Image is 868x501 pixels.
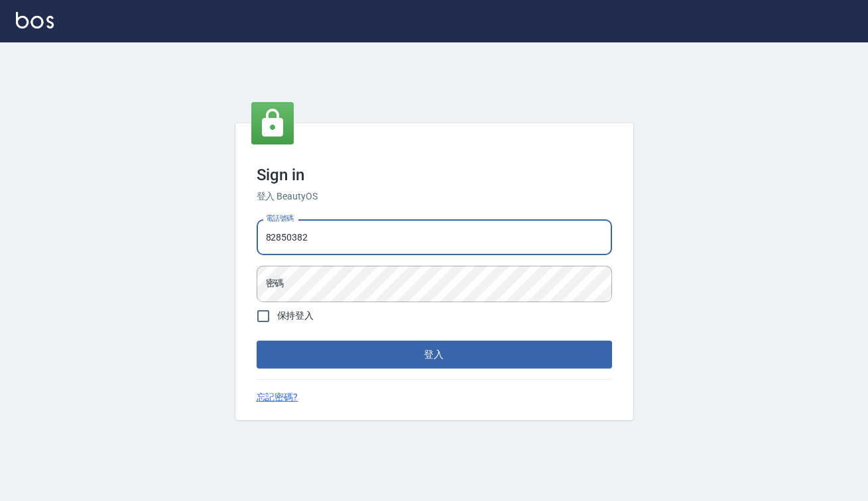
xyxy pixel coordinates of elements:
label: 電話號碼 [266,213,294,223]
h6: 登入 BeautyOS [257,190,612,203]
img: Logo [16,12,54,28]
button: 登入 [257,341,612,368]
a: 忘記密碼? [257,390,298,404]
span: 保持登入 [277,309,314,323]
h3: Sign in [257,166,612,184]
